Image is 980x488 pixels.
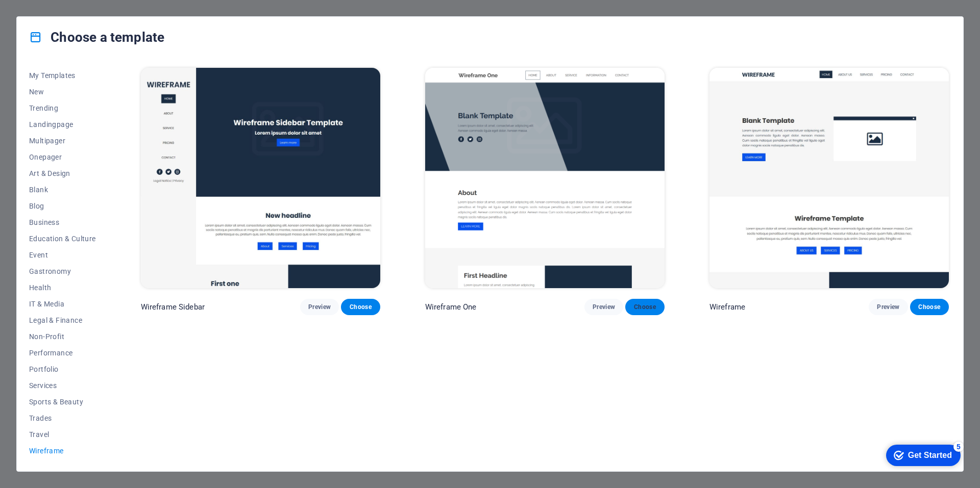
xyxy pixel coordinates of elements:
span: Trades [29,414,96,422]
button: Preview [869,299,908,315]
img: Wireframe One [425,68,665,288]
span: Choose [918,303,941,311]
button: IT & Media [29,296,96,312]
button: Health [29,279,96,296]
span: Preview [308,303,331,311]
button: Wireframe [29,443,96,459]
span: Education & Culture [29,235,96,243]
button: Legal & Finance [29,312,96,328]
span: Business [29,218,96,226]
button: Trending [29,100,96,116]
span: Preview [877,303,899,311]
span: Choose [633,303,656,311]
button: New [29,84,96,100]
img: Wireframe [709,68,949,288]
span: Event [29,251,96,259]
button: Sports & Beauty [29,394,96,410]
p: Wireframe [709,302,745,312]
button: Choose [910,299,949,315]
span: Choose [349,303,372,311]
button: Blog [29,198,96,214]
button: Education & Culture [29,230,96,247]
button: My Templates [29,67,96,84]
button: Travel [29,426,96,443]
p: Wireframe Sidebar [141,302,205,312]
button: Gastronomy [29,263,96,279]
button: Art & Design [29,165,96,182]
h4: Choose a template [29,29,164,45]
span: Gastronomy [29,267,96,275]
span: Blog [29,202,96,210]
span: Travel [29,430,96,439]
button: Choose [341,299,380,315]
button: Blank [29,182,96,198]
span: Services [29,381,96,390]
span: New [29,88,96,96]
span: Legal & Finance [29,316,96,324]
button: Non-Profit [29,328,96,345]
button: Onepager [29,149,96,165]
button: Trades [29,410,96,426]
span: Wireframe [29,447,96,455]
button: Performance [29,345,96,361]
button: Choose [625,299,664,315]
span: Preview [593,303,615,311]
p: Wireframe One [425,302,477,312]
span: Portfolio [29,365,96,373]
button: Multipager [29,133,96,149]
button: Preview [300,299,339,315]
button: Services [29,377,96,394]
button: Event [29,247,96,263]
button: Preview [584,299,623,315]
span: Multipager [29,137,96,145]
button: Business [29,214,96,230]
button: Portfolio [29,361,96,377]
span: Blank [29,186,96,194]
span: My Templates [29,71,96,80]
div: Get Started [30,11,74,20]
span: IT & Media [29,300,96,308]
span: Landingpage [29,120,96,129]
span: Performance [29,349,96,357]
div: Get Started 5 items remaining, 0% complete [8,5,83,27]
span: Trending [29,104,96,112]
span: Onepager [29,153,96,161]
img: Wireframe Sidebar [141,68,380,288]
span: Health [29,284,96,292]
span: Art & Design [29,169,96,177]
span: Non-Profit [29,332,96,341]
button: Landingpage [29,116,96,133]
span: Sports & Beauty [29,398,96,406]
div: 5 [76,2,86,12]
